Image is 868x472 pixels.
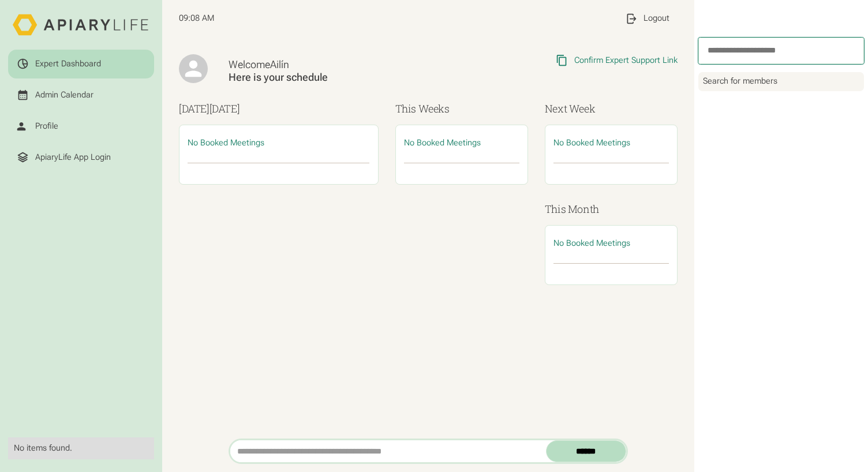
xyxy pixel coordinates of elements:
a: Logout [616,4,678,33]
div: ApiaryLife App Login [35,152,111,163]
span: Ailín [270,58,289,70]
h3: This Month [545,201,678,217]
span: No Booked Meetings [404,138,481,148]
h3: This Weeks [395,101,529,117]
span: 09:08 AM [179,13,214,24]
div: No items found. [14,443,148,454]
a: Admin Calendar [8,81,154,110]
div: Expert Dashboard [35,59,101,69]
div: Logout [643,13,669,24]
span: No Booked Meetings [553,238,630,248]
div: Admin Calendar [35,90,93,100]
h3: Next Week [545,101,678,117]
a: ApiaryLife App Login [8,143,154,172]
div: Welcome [229,58,451,72]
div: Here is your schedule [229,71,451,84]
span: [DATE] [209,102,240,115]
a: Profile [8,112,154,141]
a: Expert Dashboard [8,50,154,78]
div: Confirm Expert Support Link [574,55,678,66]
span: No Booked Meetings [553,138,630,148]
span: No Booked Meetings [188,138,264,148]
div: Search for members [698,72,863,91]
div: Profile [35,121,58,132]
h3: [DATE] [179,101,379,117]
